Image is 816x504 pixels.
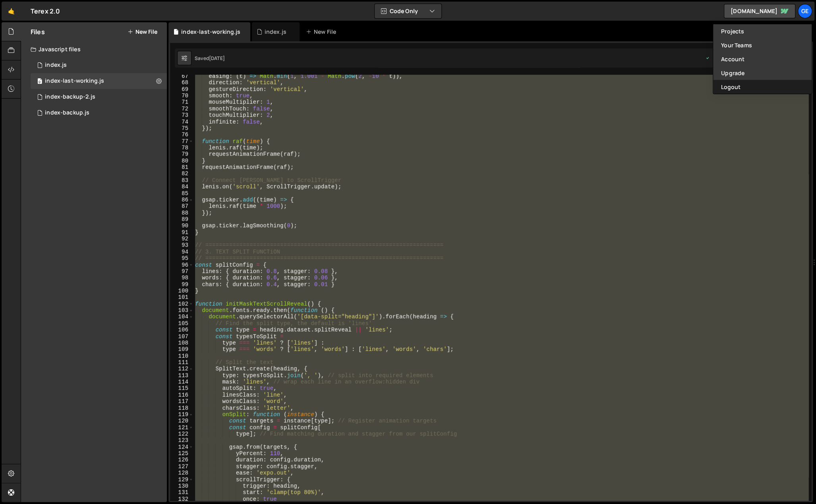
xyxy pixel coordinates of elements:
[170,307,193,314] div: 103
[375,4,441,18] button: Code Only
[170,366,193,372] div: 112
[170,463,193,470] div: 127
[798,4,812,18] a: Ge
[170,398,193,405] div: 117
[45,78,104,85] div: index-last-working.js
[181,28,240,36] div: index-last-working.js
[713,52,812,66] a: Account
[170,177,193,184] div: 83
[170,477,193,483] div: 129
[31,57,167,73] div: 16700/45632.js
[170,93,193,99] div: 70
[170,138,193,145] div: 77
[170,353,193,359] div: 110
[713,38,812,52] a: Your Teams
[170,281,193,288] div: 99
[170,314,193,320] div: 104
[170,236,193,242] div: 92
[170,340,193,346] div: 108
[713,80,812,94] button: Logout
[170,346,193,353] div: 109
[170,379,193,385] div: 114
[170,262,193,268] div: 96
[170,470,193,476] div: 128
[170,99,193,105] div: 71
[170,119,193,125] div: 74
[170,79,193,86] div: 68
[170,132,193,138] div: 76
[170,242,193,248] div: 93
[45,109,89,116] div: index-backup.js
[170,171,193,177] div: 82
[170,190,193,197] div: 85
[170,197,193,203] div: 86
[170,229,193,236] div: 91
[31,6,60,16] div: Terex 2.0
[209,55,225,62] div: [DATE]
[724,4,795,18] a: [DOMAIN_NAME]
[128,29,157,35] button: New File
[31,89,167,105] div: 16700/45762.js
[170,145,193,151] div: 78
[170,418,193,424] div: 120
[170,210,193,216] div: 88
[31,73,167,89] div: 16700/45763.js
[170,151,193,157] div: 79
[170,359,193,366] div: 111
[170,496,193,502] div: 132
[170,437,193,444] div: 123
[170,223,193,229] div: 90
[21,41,167,57] div: Javascript files
[170,158,193,164] div: 80
[195,55,225,62] div: Saved
[170,106,193,112] div: 72
[2,2,21,21] a: 🤙
[170,184,193,190] div: 84
[170,450,193,457] div: 125
[170,216,193,223] div: 89
[705,55,759,62] div: Dev and prod in sync
[45,93,95,101] div: index-backup-2.js
[170,333,193,340] div: 107
[31,105,167,121] div: 16700/45680.js
[170,73,193,79] div: 67
[170,372,193,379] div: 113
[170,203,193,209] div: 87
[170,294,193,300] div: 101
[170,327,193,333] div: 106
[170,489,193,496] div: 131
[306,28,339,36] div: New File
[265,28,286,36] div: index.js
[170,411,193,418] div: 119
[31,27,45,36] h2: Files
[170,288,193,294] div: 100
[170,444,193,450] div: 124
[170,86,193,93] div: 69
[170,249,193,255] div: 94
[170,268,193,275] div: 97
[713,66,812,80] a: Upgrade
[170,392,193,398] div: 116
[170,320,193,327] div: 105
[170,385,193,392] div: 115
[170,425,193,431] div: 121
[713,24,812,38] a: Projects
[170,483,193,489] div: 130
[170,431,193,437] div: 122
[37,79,42,85] span: 0
[170,164,193,171] div: 81
[170,301,193,307] div: 102
[170,457,193,463] div: 126
[170,255,193,262] div: 95
[170,125,193,132] div: 75
[45,62,67,69] div: index.js
[170,405,193,411] div: 118
[170,112,193,118] div: 73
[170,275,193,281] div: 98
